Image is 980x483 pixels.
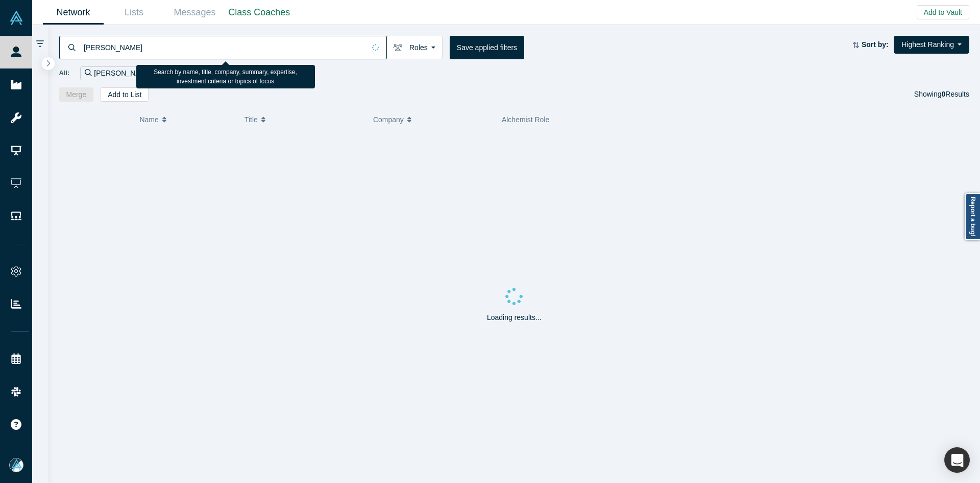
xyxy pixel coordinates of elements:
[164,1,225,25] a: Messages
[139,109,234,130] button: Name
[59,87,94,102] button: Merge
[942,90,969,98] span: Results
[153,67,160,79] button: Remove Filter
[83,35,365,59] input: Search by name, title, company, summary, expertise, investment criteria or topics of focus
[894,36,969,54] button: Highest Ranking
[942,90,946,98] strong: 0
[244,109,362,130] button: Title
[487,312,542,323] p: Loading results...
[244,109,258,130] span: Title
[80,66,165,80] div: [PERSON_NAME]
[43,1,104,25] a: Network
[104,1,164,25] a: Lists
[373,109,404,130] span: Company
[502,116,549,124] span: Alchemist Role
[9,458,23,472] img: Mia Scott's Account
[862,40,889,49] strong: Sort by:
[450,36,524,59] button: Save applied filters
[373,109,491,130] button: Company
[965,193,980,240] a: Report a bug!
[386,36,443,59] button: Roles
[9,11,23,25] img: Alchemist Vault Logo
[101,87,149,102] button: Add to List
[59,68,70,78] span: All:
[914,87,969,102] div: Showing
[917,5,969,19] button: Add to Vault
[139,109,158,130] span: Name
[225,1,293,25] a: Class Coaches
